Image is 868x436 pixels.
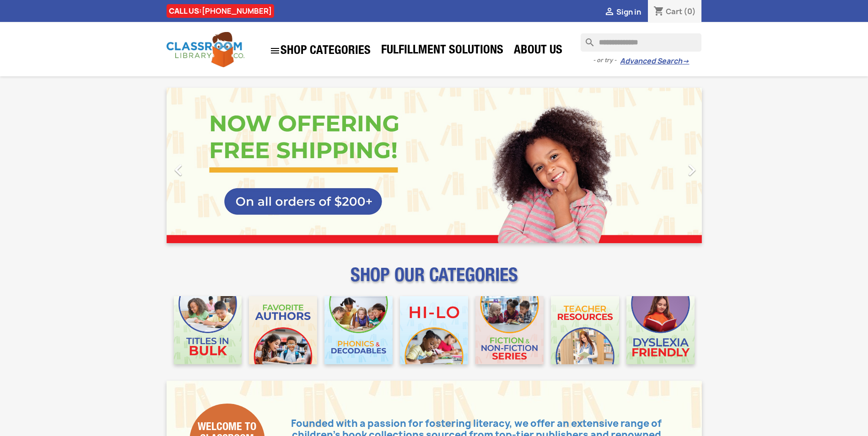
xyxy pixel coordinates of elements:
img: CLC_Fiction_Nonfiction_Mobile.jpg [475,296,544,364]
span: → [682,57,689,66]
a: Next [621,88,702,243]
a:  Sign in [604,7,641,17]
ul: Carousel container [167,88,702,243]
img: CLC_Teacher_Resources_Mobile.jpg [551,296,619,364]
i: shopping_cart [653,6,664,17]
img: CLC_Dyslexia_Mobile.jpg [626,296,695,364]
i:  [167,159,190,181]
i:  [270,45,280,56]
a: Previous [167,88,247,243]
img: Classroom Library Company [167,32,244,67]
img: CLC_HiLo_Mobile.jpg [400,296,468,364]
span: Sign in [616,7,641,17]
a: Advanced Search→ [620,57,689,66]
p: SHOP OUR CATEGORIES [167,272,702,289]
span: Cart [666,6,682,16]
img: CLC_Phonics_And_Decodables_Mobile.jpg [324,296,393,364]
a: [PHONE_NUMBER] [202,6,272,16]
div: CALL US: [167,4,274,18]
i: search [581,33,592,44]
input: Search [581,33,701,52]
a: About Us [509,42,567,60]
a: Fulfillment Solutions [377,42,508,60]
span: - or try - [593,56,620,65]
i:  [604,7,615,18]
i:  [680,159,703,181]
img: CLC_Favorite_Authors_Mobile.jpg [249,296,317,364]
span: (0) [684,6,696,16]
img: CLC_Bulk_Mobile.jpg [174,296,242,364]
a: SHOP CATEGORIES [265,41,375,61]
